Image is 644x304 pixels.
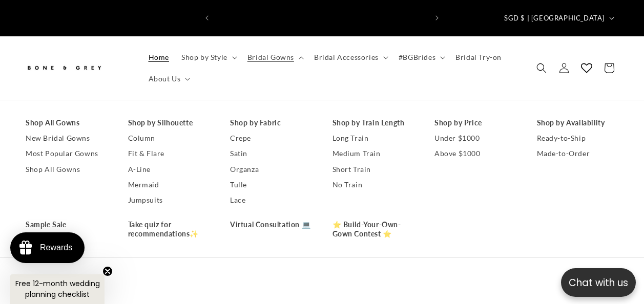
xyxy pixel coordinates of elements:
[247,53,294,62] span: Bridal Gowns
[40,243,72,252] div: Rewards
[26,115,108,131] a: Shop All Gowns
[26,162,108,177] a: Shop All Gowns
[230,146,312,161] a: Satin
[128,162,210,177] a: A-Line
[504,13,605,24] span: SGD $ | [GEOGRAPHIC_DATA]
[333,115,414,131] a: Shop by Train Length
[230,177,312,192] a: Tulle
[399,53,435,62] span: #BGBrides
[26,146,108,161] a: Most Popular Gowns
[561,268,636,297] button: Open chatbox
[498,8,618,28] button: SGD $ | [GEOGRAPHIC_DATA]
[26,59,102,76] img: Bone and Grey Bridal
[455,53,502,62] span: Bridal Try-on
[230,217,312,232] a: Virtual Consultation 💻
[449,47,508,68] a: Bridal Try-on
[434,115,516,131] a: Shop by Price
[128,177,210,192] a: Mermaid
[128,192,210,208] a: Jumpsuits
[230,192,312,208] a: Lace
[434,146,516,161] a: Above $1000
[333,217,414,242] a: ⭐ Build-Your-Own-Gown Contest ⭐
[142,47,175,68] a: Home
[333,131,414,146] a: Long Train
[26,217,108,232] a: Sample Sale
[149,53,169,62] span: Home
[392,47,449,68] summary: #BGBrides
[537,146,619,161] a: Made-to-Order
[333,162,414,177] a: Short Train
[333,146,414,161] a: Medium Train
[241,47,308,68] summary: Bridal Gowns
[149,74,181,83] span: About Us
[181,53,227,62] span: Shop by Style
[561,275,636,290] p: Chat with us
[230,131,312,146] a: Crepe
[426,8,448,28] button: Next announcement
[128,131,210,146] a: Column
[15,278,100,299] span: Free 12-month wedding planning checklist
[230,115,312,131] a: Shop by Fabric
[434,131,516,146] a: Under $1000
[102,266,113,276] button: Close teaser
[333,177,414,192] a: No Train
[26,131,108,146] a: New Bridal Gowns
[128,217,210,242] a: Take quiz for recommendations✨
[22,56,132,80] a: Bone and Grey Bridal
[530,57,553,79] summary: Search
[128,146,210,161] a: Fit & Flare
[128,115,210,131] a: Shop by Silhouette
[537,115,619,131] a: Shop by Availability
[175,47,241,68] summary: Shop by Style
[230,162,312,177] a: Organza
[314,53,379,62] span: Bridal Accessories
[10,274,105,304] div: Free 12-month wedding planning checklistClose teaser
[196,8,218,28] button: Previous announcement
[308,47,392,68] summary: Bridal Accessories
[537,131,619,146] a: Ready-to-Ship
[142,68,195,90] summary: About Us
